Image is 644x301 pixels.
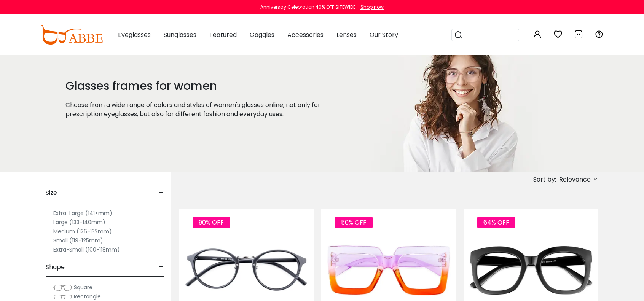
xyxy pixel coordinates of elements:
[360,4,384,11] div: Shop now
[477,217,515,228] span: 64% OFF
[533,175,556,184] span: Sort by:
[335,217,373,228] span: 50% OFF
[260,4,355,11] div: Anniversay Celebration 40% OFF SITEWIDE
[250,30,274,39] span: Goggles
[46,258,65,276] span: Shape
[65,79,343,93] h1: Glasses frames for women
[65,100,343,119] p: Choose from a wide range of colors and styles of women's glasses online, not only for prescriptio...
[53,227,112,236] label: Medium (126-132mm)
[209,30,237,39] span: Featured
[53,236,103,245] label: Small (119-125mm)
[336,30,357,39] span: Lenses
[287,30,324,39] span: Accessories
[53,245,120,254] label: Extra-Small (100-118mm)
[53,284,72,291] img: Square.png
[193,217,230,228] span: 90% OFF
[74,293,101,300] span: Rectangle
[53,218,105,227] label: Large (133-140mm)
[53,293,72,301] img: Rectangle.png
[159,184,164,202] span: -
[46,184,57,202] span: Size
[370,30,398,39] span: Our Story
[53,209,112,218] label: Extra-Large (141+mm)
[357,4,384,10] a: Shop now
[559,173,591,186] span: Relevance
[159,258,164,276] span: -
[362,39,555,172] img: glasses frames for women
[164,30,196,39] span: Sunglasses
[118,30,151,39] span: Eyeglasses
[40,25,103,45] img: abbeglasses.com
[74,283,92,291] span: Square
